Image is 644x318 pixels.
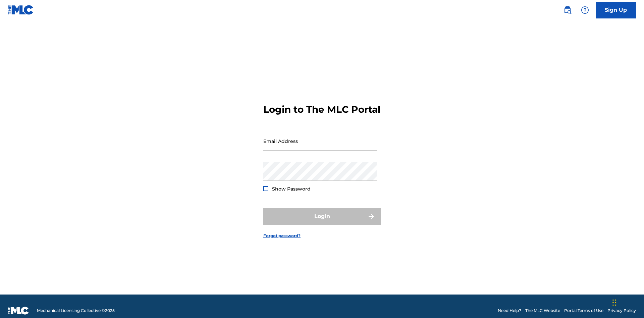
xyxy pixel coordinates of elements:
[610,286,644,318] iframe: Chat Widget
[525,308,560,314] a: The MLC Website
[612,293,616,313] div: Drag
[596,2,636,18] a: Sign Up
[498,308,521,314] a: Need Help?
[272,186,311,192] span: Show Password
[263,104,380,115] h3: Login to The MLC Portal
[8,307,29,315] img: logo
[581,6,589,14] img: help
[564,308,603,314] a: Portal Terms of Use
[563,6,572,14] img: search
[37,308,115,314] span: Mechanical Licensing Collective © 2025
[8,5,34,15] img: MLC Logo
[578,3,592,17] div: Help
[263,233,301,239] a: Forgot password?
[561,3,574,17] a: Public Search
[607,308,636,314] a: Privacy Policy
